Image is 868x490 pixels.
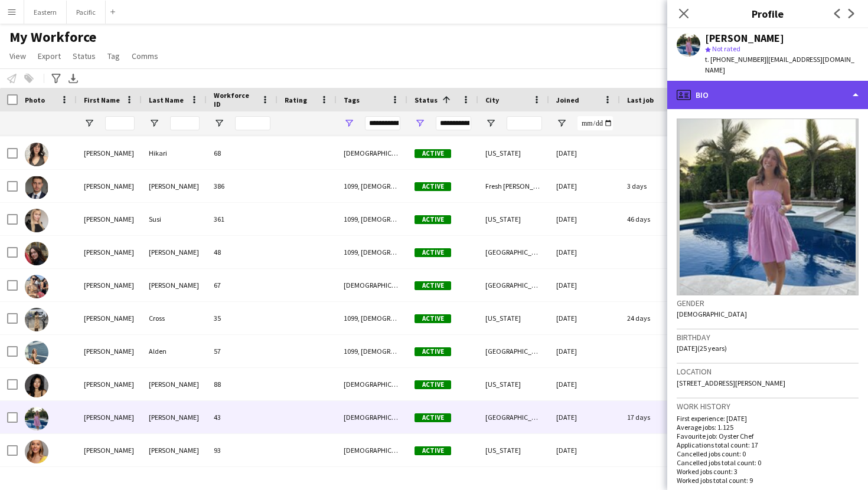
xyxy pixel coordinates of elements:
div: 48 [207,236,278,268]
h3: Birthday [677,332,859,343]
h3: Location [677,366,859,377]
img: Shu Lin Yao [25,374,48,397]
div: 35 [207,302,278,334]
span: Active [415,446,451,455]
button: Open Filter Menu [84,118,94,129]
div: 17 days [620,401,691,433]
span: Joined [556,96,579,104]
div: [PERSON_NAME] [77,335,142,367]
div: [PERSON_NAME] [77,434,142,466]
div: 1099, [DEMOGRAPHIC_DATA], [US_STATE] [337,335,407,367]
div: [PERSON_NAME] [142,236,207,268]
span: Active [415,347,451,356]
span: First Name [84,96,120,104]
span: Workforce ID [214,91,256,108]
div: 67 [207,269,278,301]
button: Open Filter Menu [214,118,224,129]
span: Tags [344,96,360,104]
div: 361 [207,203,278,235]
div: [DATE] [549,368,620,400]
app-action-btn: Export XLSX [66,71,80,85]
div: [DEMOGRAPHIC_DATA], [US_STATE], W2 [337,269,407,301]
span: Export [38,51,61,61]
input: Workforce ID Filter Input [235,116,270,130]
div: 386 [207,170,278,202]
span: | [EMAIL_ADDRESS][DOMAIN_NAME] [705,55,854,74]
p: First experience: [DATE] [677,414,859,423]
div: [DATE] [549,335,620,367]
img: Tatum Snelling [25,407,48,430]
input: First Name Filter Input [105,116,135,130]
span: Last Name [149,96,184,104]
div: Cross [142,302,207,334]
div: Alden [142,335,207,367]
div: 1099, [DEMOGRAPHIC_DATA], [US_STATE] [337,170,407,202]
div: 3 days [620,170,691,202]
a: Status [68,48,100,64]
div: [DEMOGRAPHIC_DATA], [US_STATE], W2 [337,137,407,169]
span: Not rated [712,44,740,53]
button: Open Filter Menu [556,118,567,129]
img: roberto araujo [25,176,48,199]
span: Last job [627,96,654,104]
span: Active [415,182,451,191]
img: Sadie Heller [25,242,48,265]
h3: Profile [667,6,868,21]
span: Status [415,96,438,104]
span: [STREET_ADDRESS][PERSON_NAME] [677,379,785,387]
div: [DEMOGRAPHIC_DATA], [US_STATE], W2 [337,401,407,433]
p: Cancelled jobs total count: 0 [677,458,859,467]
span: Photo [25,96,45,104]
img: Sarah Alden [25,341,48,364]
div: 1099, [DEMOGRAPHIC_DATA], [US_STATE], Travel Team [337,302,407,334]
h3: Gender [677,298,859,308]
div: 57 [207,335,278,367]
button: Open Filter Menu [344,118,354,129]
div: [GEOGRAPHIC_DATA] [478,269,549,301]
div: [PERSON_NAME] [142,269,207,301]
div: 46 days [620,203,691,235]
div: [US_STATE] [478,203,549,235]
h3: Work history [677,401,859,412]
div: [PERSON_NAME] [77,236,142,268]
div: [DATE] [549,170,620,202]
span: Tag [107,51,120,61]
div: [DATE] [549,236,620,268]
div: [PERSON_NAME] [77,203,142,235]
div: [DATE] [549,434,620,466]
img: Sara Clem [25,275,48,298]
div: [DEMOGRAPHIC_DATA], [US_STATE], W2 [337,434,407,466]
span: Active [415,314,451,323]
div: 1099, [DEMOGRAPHIC_DATA], [US_STATE] [337,236,407,268]
p: Cancelled jobs count: 0 [677,449,859,458]
button: Open Filter Menu [485,118,496,129]
input: Joined Filter Input [577,116,613,130]
div: [PERSON_NAME] [142,170,207,202]
div: Fresh [PERSON_NAME] [478,170,549,202]
div: 68 [207,137,278,169]
div: 1099, [DEMOGRAPHIC_DATA], [US_STATE] [337,203,407,235]
div: 93 [207,434,278,466]
button: Open Filter Menu [149,118,159,129]
a: Tag [103,48,125,64]
div: 88 [207,368,278,400]
div: [DATE] [549,302,620,334]
div: [DATE] [549,401,620,433]
span: [DEMOGRAPHIC_DATA] [677,310,747,318]
div: 43 [207,401,278,433]
span: Active [415,248,451,257]
div: [DATE] [549,203,620,235]
button: Eastern [24,1,67,24]
div: [PERSON_NAME] [77,170,142,202]
div: [GEOGRAPHIC_DATA][PERSON_NAME] [478,401,549,433]
span: Active [415,281,451,290]
span: t. [PHONE_NUMBER] [705,55,766,64]
img: Renee Hikari [25,143,48,166]
p: Favourite job: Oyster Chef [677,432,859,440]
div: Bio [667,81,868,109]
div: [PERSON_NAME] [142,434,207,466]
p: Worked jobs count: 3 [677,467,859,476]
div: Hikari [142,137,207,169]
div: [PERSON_NAME] [77,137,142,169]
div: [PERSON_NAME] [77,269,142,301]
